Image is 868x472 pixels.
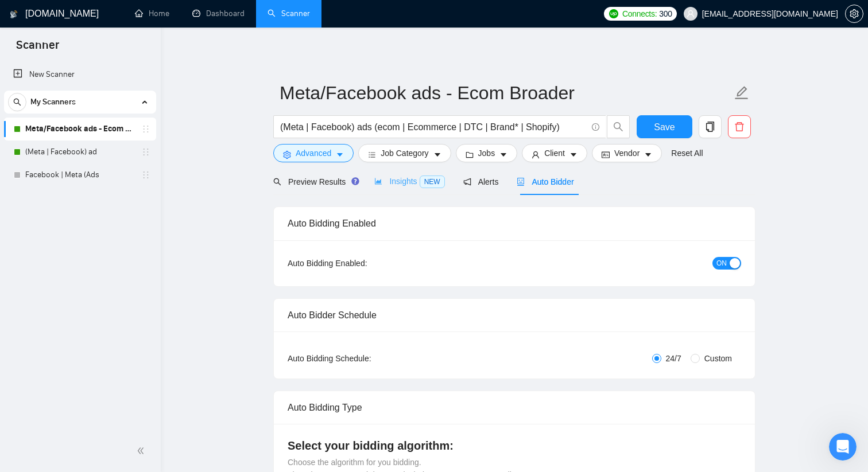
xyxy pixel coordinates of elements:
[13,63,147,86] a: New Scanner
[374,177,382,185] span: area-chart
[716,257,727,270] span: ON
[463,177,499,186] span: Alerts
[268,9,310,18] a: searchScanner
[283,150,291,159] span: setting
[517,177,573,186] span: Auto Bidder
[350,176,361,186] div: Tooltip anchor
[700,352,737,365] span: Custom
[659,7,672,20] span: 300
[374,177,444,186] span: Insights
[9,98,26,106] span: search
[829,433,857,461] iframe: Intercom live chat
[622,7,657,20] span: Connects:
[456,144,518,162] button: folderJobscaret-down
[141,147,150,157] span: holder
[671,147,703,159] a: Reset All
[463,178,471,186] span: notification
[280,120,587,134] input: Search Freelance Jobs...
[592,123,599,131] span: info-circle
[637,115,692,138] button: Save
[609,9,618,18] img: upwork-logo.png
[135,9,169,18] a: homeHome
[517,178,525,186] span: robot
[699,122,721,132] span: copy
[141,124,150,134] span: holder
[273,178,281,186] span: search
[358,144,451,162] button: barsJob Categorycaret-down
[644,150,652,159] span: caret-down
[336,150,344,159] span: caret-down
[522,144,587,162] button: userClientcaret-down
[280,79,732,107] input: Scanner name...
[296,147,331,159] span: Advanced
[25,141,134,163] a: (Meta | Facebook) ad
[4,91,156,186] li: My Scanners
[288,352,439,365] div: Auto Bidding Schedule:
[288,391,741,424] div: Auto Bidding Type
[499,150,507,159] span: caret-down
[466,150,474,159] span: folder
[734,85,749,100] span: edit
[728,115,751,138] button: delete
[7,37,68,61] span: Scanner
[25,118,134,141] a: Meta/Facebook ads - Ecom Broader
[10,5,18,24] img: logo
[607,115,630,138] button: search
[654,120,675,134] span: Save
[288,438,741,454] h4: Select your bidding algorithm:
[4,63,156,86] li: New Scanner
[607,122,629,132] span: search
[687,10,695,18] span: user
[592,144,662,162] button: idcardVendorcaret-down
[614,147,640,159] span: Vendor
[544,147,565,159] span: Client
[661,352,686,365] span: 24/7
[845,9,863,18] a: setting
[192,9,245,18] a: dashboardDashboard
[8,93,26,111] button: search
[845,5,863,23] button: setting
[478,147,495,159] span: Jobs
[699,115,722,138] button: copy
[25,163,134,186] a: Facebook | Meta (Ads
[30,91,76,114] span: My Scanners
[846,9,863,18] span: setting
[728,122,750,132] span: delete
[433,150,441,159] span: caret-down
[381,147,428,159] span: Job Category
[288,299,741,331] div: Auto Bidder Schedule
[368,150,376,159] span: bars
[288,257,439,270] div: Auto Bidding Enabled:
[532,150,540,159] span: user
[141,170,150,180] span: holder
[602,150,610,159] span: idcard
[273,144,354,162] button: settingAdvancedcaret-down
[137,445,148,457] span: double-left
[273,177,356,186] span: Preview Results
[420,175,445,188] span: NEW
[569,150,578,159] span: caret-down
[288,207,741,240] div: Auto Bidding Enabled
